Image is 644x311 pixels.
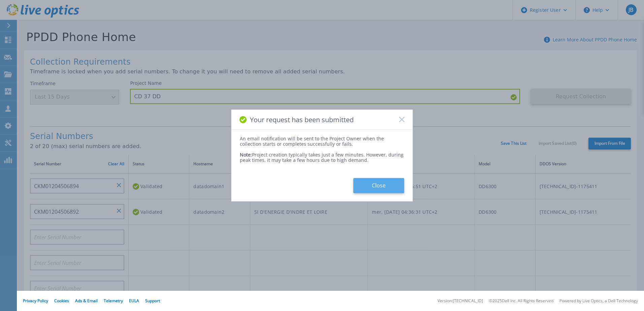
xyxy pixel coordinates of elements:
a: Support [145,298,160,304]
li: Powered by Live Optics, a Dell Technology [559,299,638,303]
div: Project creation typically takes just a few minutes. However, during peak times, it may take a fe... [240,147,404,163]
div: An email notification will be sent to the Project Owner when the collection starts or completes s... [240,136,404,147]
a: Privacy Policy [23,298,48,304]
a: Ads & Email [75,298,98,304]
li: © 2025 Dell Inc. All Rights Reserved [489,299,553,303]
a: EULA [129,298,139,304]
button: Close [353,178,404,193]
a: Telemetry [104,298,123,304]
span: Your request has been submitted [250,116,354,124]
a: Cookies [54,298,69,304]
span: Note: [240,151,252,158]
li: Version: [TECHNICAL_ID] [438,299,483,303]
